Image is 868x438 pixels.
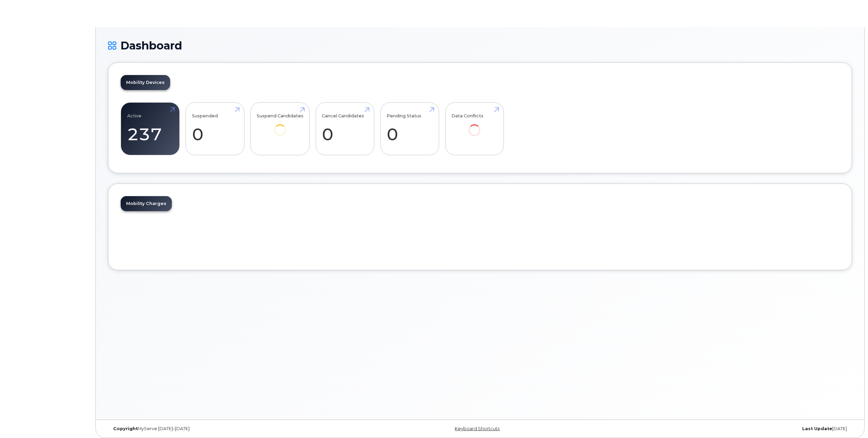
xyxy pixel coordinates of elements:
[387,106,433,151] a: Pending Status 0
[604,426,852,432] div: [DATE]
[121,196,172,211] a: Mobility Charges
[257,106,303,146] a: Suspend Candidates
[113,426,138,431] strong: Copyright
[802,426,832,431] strong: Last Update
[108,426,356,432] div: MyServe [DATE]–[DATE]
[322,106,368,151] a: Cancel Candidates 0
[192,106,238,151] a: Suspended 0
[451,106,497,146] a: Data Conflicts
[121,75,170,90] a: Mobility Devices
[127,106,173,151] a: Active 237
[455,426,499,431] a: Keyboard Shortcuts
[108,40,852,52] h1: Dashboard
